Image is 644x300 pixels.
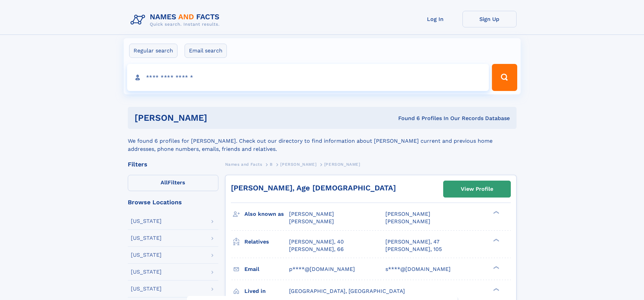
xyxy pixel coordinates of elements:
[461,181,493,197] div: View Profile
[385,211,430,217] span: [PERSON_NAME]
[289,238,344,246] a: [PERSON_NAME], 40
[270,160,273,168] a: B
[244,263,289,275] h3: Email
[280,162,316,167] span: [PERSON_NAME]
[270,162,273,167] span: B
[231,184,396,192] a: [PERSON_NAME], Age [DEMOGRAPHIC_DATA]
[289,288,405,294] span: [GEOGRAPHIC_DATA], [GEOGRAPHIC_DATA]
[492,265,500,270] div: ❯
[127,64,489,91] input: search input
[324,162,360,167] span: [PERSON_NAME]
[280,160,316,168] a: [PERSON_NAME]
[244,208,289,220] h3: Also known as
[161,179,168,186] span: All
[128,175,218,191] label: Filters
[303,115,510,122] div: Found 6 Profiles In Our Records Database
[128,199,218,205] div: Browse Locations
[289,218,334,225] span: [PERSON_NAME]
[408,11,462,27] a: Log In
[289,246,344,253] a: [PERSON_NAME], 66
[131,269,162,275] div: [US_STATE]
[492,238,500,242] div: ❯
[131,218,162,224] div: [US_STATE]
[128,161,218,167] div: Filters
[244,236,289,248] h3: Relatives
[225,160,262,168] a: Names and Facts
[289,211,334,217] span: [PERSON_NAME]
[444,181,510,197] a: View Profile
[131,252,162,258] div: [US_STATE]
[462,11,517,27] a: Sign Up
[385,246,442,253] a: [PERSON_NAME], 105
[385,218,430,225] span: [PERSON_NAME]
[385,238,439,246] a: [PERSON_NAME], 47
[128,129,517,153] div: We found 6 profiles for [PERSON_NAME]. Check out our directory to find information about [PERSON_...
[131,235,162,241] div: [US_STATE]
[492,210,500,215] div: ❯
[185,44,227,58] label: Email search
[128,11,225,29] img: Logo Names and Facts
[244,285,289,297] h3: Lived in
[492,64,517,91] button: Search Button
[131,286,162,292] div: [US_STATE]
[492,287,500,292] div: ❯
[135,114,303,122] h1: [PERSON_NAME]
[129,44,177,58] label: Regular search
